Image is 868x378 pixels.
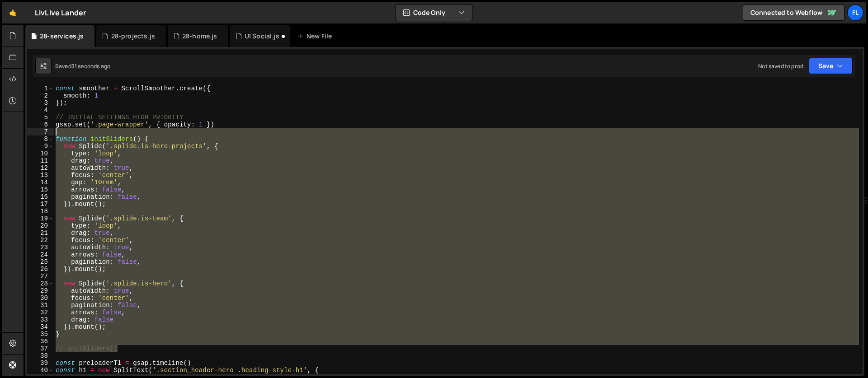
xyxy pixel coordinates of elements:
[27,222,54,229] div: 20
[27,114,54,121] div: 5
[297,32,335,41] div: New File
[27,164,54,172] div: 12
[758,62,803,70] div: Not saved to prod
[27,251,54,258] div: 24
[111,32,155,41] div: 28-projects.js
[27,157,54,164] div: 11
[847,5,863,21] a: Fl
[27,338,54,345] div: 36
[182,32,217,41] div: 28-home.js
[27,172,54,179] div: 13
[27,352,54,359] div: 38
[27,186,54,193] div: 15
[245,32,279,41] div: UI Social.js
[27,201,54,208] div: 17
[27,135,54,143] div: 8
[27,179,54,186] div: 14
[27,92,54,99] div: 2
[35,7,86,18] div: LivLive Lander
[27,323,54,331] div: 34
[743,5,844,21] a: Connected to Webflow
[27,266,54,273] div: 26
[27,237,54,244] div: 22
[27,345,54,352] div: 37
[396,5,472,21] button: Code Only
[27,128,54,135] div: 7
[40,32,84,41] div: 28-services.js
[27,85,54,92] div: 1
[809,58,853,74] button: Save
[27,150,54,157] div: 10
[27,208,54,215] div: 18
[27,280,54,287] div: 28
[2,2,24,23] a: 🤙
[55,62,110,70] div: Saved
[27,99,54,107] div: 3
[27,367,54,374] div: 40
[27,309,54,316] div: 32
[27,121,54,128] div: 6
[27,193,54,201] div: 16
[27,244,54,251] div: 23
[27,302,54,309] div: 31
[27,331,54,338] div: 35
[27,143,54,150] div: 9
[27,258,54,266] div: 25
[27,215,54,222] div: 19
[27,294,54,302] div: 30
[27,273,54,280] div: 27
[27,107,54,114] div: 4
[71,62,110,70] div: 31 seconds ago
[27,359,54,367] div: 39
[27,316,54,323] div: 33
[27,229,54,237] div: 21
[27,287,54,294] div: 29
